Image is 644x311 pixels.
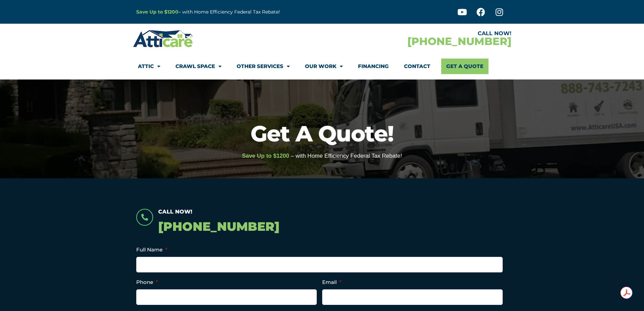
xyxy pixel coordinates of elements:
span: – with Home Efficiency Federal Tax Rebate! [291,153,402,159]
a: Crawl Space [175,59,221,74]
div: CALL NOW! [322,31,511,36]
a: Contact [404,59,430,74]
h1: Get A Quote! [3,123,641,145]
span: Call Now! [158,208,192,215]
label: Email [322,279,341,286]
nav: Menu [138,59,506,74]
span: Save Up to $1200 [242,153,289,159]
a: Other Services [237,59,290,74]
a: Save Up to $1200 [136,9,178,15]
label: Phone [136,279,158,286]
p: – with Home Efficiency Federal Tax Rebate! [136,8,355,16]
label: Full Name [136,246,167,253]
a: Our Work [305,59,343,74]
a: Financing [358,59,389,74]
a: Attic [138,59,160,74]
a: Get A Quote [441,59,488,74]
